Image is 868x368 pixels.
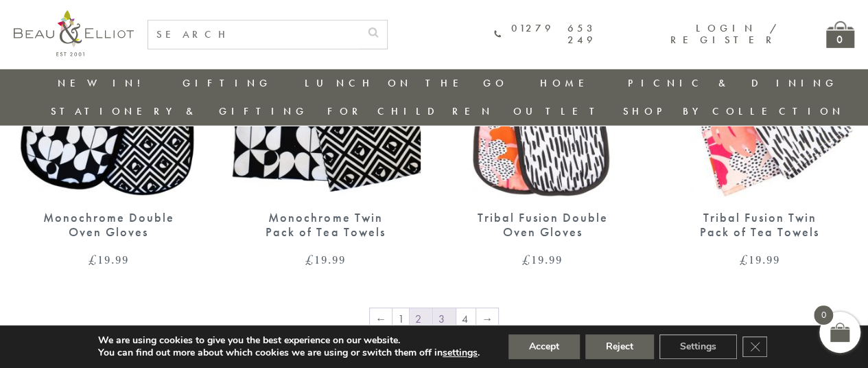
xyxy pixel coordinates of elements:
button: Accept [508,334,580,359]
div: Tribal Fusion Twin Pack of Tea Towels [689,211,830,239]
a: Lunch On The Go [304,76,507,90]
a: Shop by collection [623,104,845,118]
div: Monochrome Double Oven Gloves [38,211,179,239]
button: Settings [659,334,737,359]
a: Stationery & Gifting [51,104,308,118]
button: settings [443,347,478,359]
p: We are using cookies to give you the best experience on our website. [98,334,480,347]
span: £ [739,251,748,268]
a: Home [540,76,595,90]
a: New in! [58,76,150,90]
span: Page 2 [410,308,432,330]
input: SEARCH [148,21,360,49]
button: Reject [585,334,654,359]
a: 0 [826,21,854,48]
a: Picnic & Dining [628,76,838,90]
a: Page 4 [456,308,476,330]
nav: Product Pagination [14,307,854,334]
bdi: 19.99 [739,251,779,268]
button: Close GDPR Cookie Banner [742,336,767,357]
a: 01279 653 249 [494,23,596,47]
a: ← [370,308,392,330]
a: Login / Register [670,21,778,47]
span: £ [305,251,314,268]
bdi: 19.99 [89,251,129,268]
a: For Children [327,104,494,118]
a: Page 3 [433,308,456,330]
div: Tribal Fusion Double Oven Gloves [472,211,613,239]
span: 0 [814,306,833,325]
span: £ [89,251,97,268]
a: Page 1 [392,308,409,330]
bdi: 19.99 [305,251,346,268]
a: Outlet [513,104,604,118]
p: You can find out more about which cookies we are using or switch them off in . [98,347,480,359]
img: logo [14,10,134,56]
a: Gifting [183,76,272,90]
span: £ [522,251,531,268]
div: Monochrome Twin Pack of Tea Towels [255,211,396,239]
a: → [476,308,498,330]
bdi: 19.99 [522,251,563,268]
